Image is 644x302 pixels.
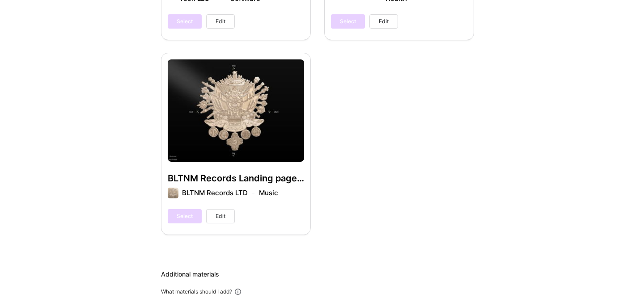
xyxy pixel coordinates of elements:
[216,17,225,25] span: Edit
[206,14,235,29] button: Edit
[369,14,398,29] button: Edit
[161,270,474,279] div: Additional materials
[379,17,389,25] span: Edit
[206,209,235,223] button: Edit
[216,212,225,220] span: Edit
[161,288,232,295] div: What materials should I add?
[234,288,242,296] i: icon Info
